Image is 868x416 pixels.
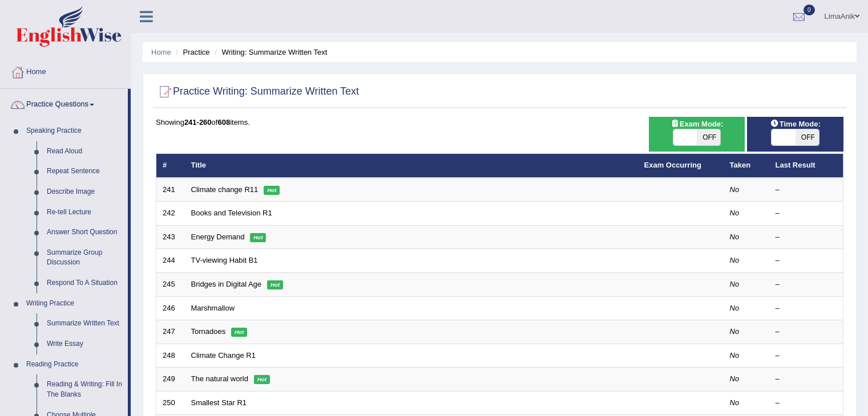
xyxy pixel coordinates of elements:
a: Summarize Written Text [42,313,128,334]
td: 244 [156,249,185,273]
td: 247 [156,320,185,344]
div: – [776,255,837,266]
a: The natural world [191,374,248,383]
th: Taken [724,154,769,178]
a: Speaking Practice [21,121,128,141]
th: Title [185,154,638,178]
span: Exam Mode: [666,118,728,130]
em: Hot [231,328,247,337]
a: Smallest Star R1 [191,398,247,407]
a: Repeat Sentence [42,161,128,182]
div: – [776,208,837,219]
a: Energy Demand [191,233,245,241]
em: No [730,233,740,241]
td: 242 [156,202,185,226]
a: Bridges in Digital Age [191,280,262,288]
div: – [776,350,837,361]
em: No [730,304,740,312]
a: Reading Practice [21,354,128,375]
em: No [730,398,740,407]
div: – [776,327,837,337]
a: Describe Image [42,182,128,202]
a: Home [151,48,171,56]
em: No [730,351,740,360]
em: Hot [267,280,283,289]
a: Write Essay [42,334,128,354]
td: 250 [156,391,185,415]
span: 0 [804,5,815,15]
em: No [730,327,740,336]
em: Hot [254,375,270,384]
span: Time Mode: [766,118,825,130]
td: 248 [156,344,185,368]
div: – [776,279,837,290]
div: – [776,374,837,385]
div: – [776,303,837,314]
span: OFF [796,129,819,145]
a: Answer Short Question [42,222,128,243]
a: Writing Practice [21,293,128,314]
a: Reading & Writing: Fill In The Blanks [42,374,128,405]
b: 608 [217,118,230,127]
div: – [776,232,837,243]
em: No [730,256,740,264]
em: No [730,280,740,288]
td: 245 [156,273,185,297]
a: Respond To A Situation [42,273,128,293]
div: Showing of items. [156,117,843,128]
td: 241 [156,178,185,202]
a: TV-viewing Habit B1 [191,256,258,264]
a: Home [1,56,131,85]
div: Show exams occurring in exams [649,117,745,152]
em: No [730,209,740,217]
em: No [730,374,740,383]
a: Climate Change R1 [191,351,256,360]
em: Hot [264,186,280,195]
td: 243 [156,225,185,249]
div: – [776,185,837,195]
a: Tornadoes [191,327,226,336]
a: Marshmallow [191,304,235,312]
td: 246 [156,296,185,320]
h2: Practice Writing: Summarize Written Text [156,83,359,100]
b: 241-260 [184,118,212,127]
a: Summarize Group Discussion [42,243,128,273]
a: Exam Occurring [644,161,701,169]
a: Practice Questions [1,89,128,117]
div: – [776,398,837,409]
a: Climate change R11 [191,185,259,194]
a: Re-tell Lecture [42,202,128,223]
a: Books and Television R1 [191,209,272,217]
td: 249 [156,368,185,391]
em: Hot [250,233,266,242]
th: # [156,154,185,178]
a: Read Aloud [42,141,128,162]
em: No [730,185,740,194]
th: Last Result [769,154,843,178]
li: Practice [173,47,209,58]
span: OFF [697,129,721,145]
li: Writing: Summarize Written Text [212,47,327,58]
